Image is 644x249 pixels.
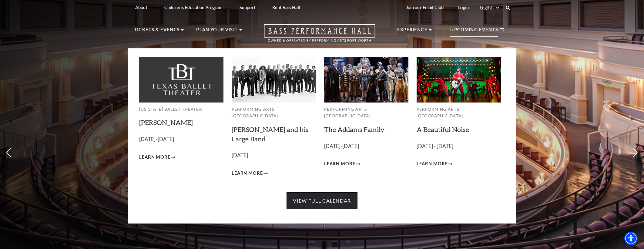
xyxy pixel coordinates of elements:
span: Learn More [232,170,263,177]
div: Accessibility Menu [624,232,638,245]
p: Children's Education Program [164,5,223,10]
span: Learn More [417,160,448,168]
p: Experience [397,26,428,37]
p: [DATE] [232,151,316,160]
p: Support [240,5,255,10]
p: Performing Arts [GEOGRAPHIC_DATA] [417,106,501,119]
p: Upcoming Events [450,26,498,37]
a: Learn More Lyle Lovett and his Large Band [232,170,268,177]
span: Learn More [324,160,355,168]
a: View Full Calendar [287,192,357,209]
img: tbt_grey_mega-nav-individual-block_279x150.jpg [139,57,223,102]
img: lll-meganav-279x150.jpg [232,57,316,102]
a: [PERSON_NAME] [139,118,193,126]
p: Rent Bass Hall [272,5,300,10]
a: The Addams Family [324,125,384,133]
p: Performing Arts [GEOGRAPHIC_DATA] [324,106,408,119]
a: Learn More The Addams Family [324,160,360,168]
p: Plan Your Visit [196,26,238,37]
select: Select: [478,5,500,11]
a: A Beautiful Noise [417,125,469,133]
span: Learn More [139,153,170,161]
p: [DATE]-[DATE] [324,142,408,151]
a: [PERSON_NAME] and his Large Band [232,125,308,143]
p: [DATE] - [DATE] [417,142,501,151]
img: abn-meganav-279x150.jpg [417,57,501,102]
p: About [135,5,147,10]
a: Learn More A Beautiful Noise [417,160,453,168]
p: [DATE]-[DATE] [139,135,223,144]
img: taf-meganav-279x150.jpg [324,57,408,102]
a: Learn More Peter Pan [139,153,175,161]
p: Tickets & Events [134,26,179,37]
p: Performing Arts [GEOGRAPHIC_DATA] [232,106,316,119]
p: [US_STATE] Ballet Theater [139,106,223,113]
